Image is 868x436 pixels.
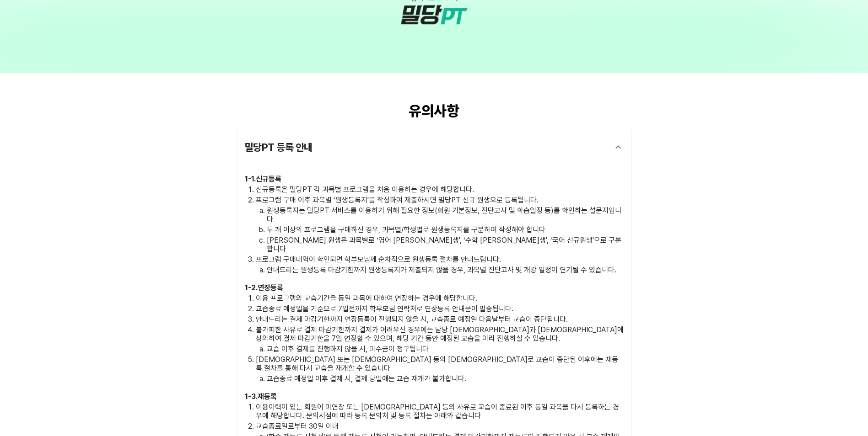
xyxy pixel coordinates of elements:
[256,325,624,343] p: 불가피한 사유로 결제 마감기한까지 결제가 어려우신 경우에는 담당 [DEMOGRAPHIC_DATA]과 [DEMOGRAPHIC_DATA]에 상의하여 결제 마감기한을 7일 연장할 ...
[256,355,624,372] p: [DEMOGRAPHIC_DATA] 또는 [DEMOGRAPHIC_DATA] 등의 [DEMOGRAPHIC_DATA]로 교습이 중단된 이후에는 재등록 절차를 통해 다시 교습을 재개...
[256,255,624,264] p: 프로그램 구매내역이 확인되면 학부모님께 순차적으로 원생등록 절차를 안내드립니다.
[267,206,624,223] p: 원생등록지는 밀당PT 서비스를 이용하기 위해 필요한 정보(회원 기본정보, 진단고사 및 학습일정 등)를 확인하는 설문지입니다
[256,422,624,431] p: 교습종료일로부터 30일 이내
[267,236,624,253] p: [PERSON_NAME] 원생은 과목별로 ‘영어 [PERSON_NAME]생', ‘수학 [PERSON_NAME]생', ‘국어 신규원생'으로 구분합니다
[256,185,624,194] p: 신규등록은 밀당PT 각 과목별 프로그램을 처음 이용하는 경우에 해당합니다.
[256,403,624,420] p: 이용이력이 있는 회원이 미연장 또는 [DEMOGRAPHIC_DATA] 등의 사유로 교습이 종료된 이후 동일 과목을 다시 등록하는 경우에 해당합니다. 문의시점에 따라 등록 문의...
[267,225,624,234] p: 두 개 이상의 프로그램을 구매하신 경우, 과목별/학생별로 원생등록지를 구분하여 작성해야 합니다
[245,392,624,401] h3: 1 - 3 . 재등록
[256,304,624,313] p: 교습종료 예정일을 기준으로 7일전까지 학부모님 연락처로 연장등록 안내문이 발송됩니다.
[256,196,624,204] p: 프로그램 구매 이후 과목별 ‘원생등록지'를 작성하여 제출하시면 밀당PT 신규 원생으로 등록됩니다.
[237,102,631,120] div: 유의사항
[245,136,607,158] div: 밀당PT 등록 안내
[245,283,624,292] h3: 1 - 2 . 연장등록
[267,345,624,353] p: 교습 이후 결제를 진행하지 않을 시, 미수금이 청구됩니다
[267,266,624,274] p: 안내드리는 원생등록 마감기한까지 원생등록지가 제출되지 않을 경우, 과목별 진단고사 및 개강 일정이 연기될 수 있습니다.
[256,294,624,303] p: 이용 프로그램의 교습기간을 동일 과목에 대하여 연장하는 경우에 해당합니다.
[245,175,624,183] h3: 1 - 1 . 신규등록
[237,127,631,167] div: 밀당PT 등록 안내
[256,315,624,324] p: 안내드리는 결제 마감기한까지 연장등록이 진행되지 않을 시, 교습종료 예정일 다음날부터 교습이 중단됩니다.
[267,374,624,383] p: 교습종료 예정일 이후 결제 시, 결제 당일에는 교습 재개가 불가합니다.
